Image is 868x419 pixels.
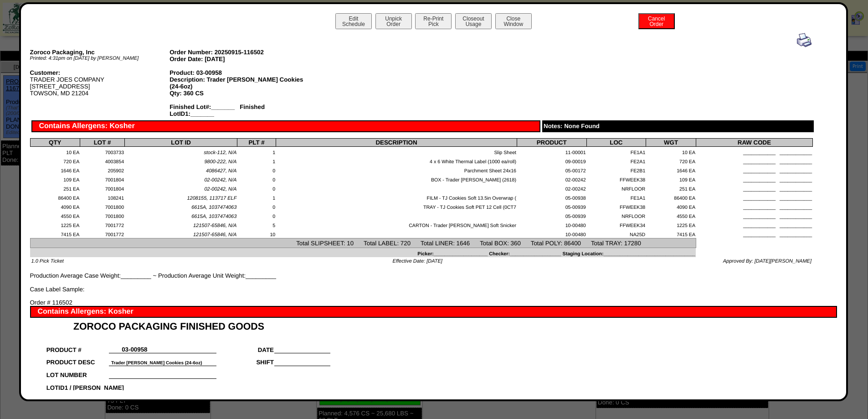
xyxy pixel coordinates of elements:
td: 03-00958 [109,341,160,353]
td: FFWEEK34 [586,220,646,229]
td: 09-00019 [517,156,586,165]
td: Picker:____________________ Checker:___________________ Staging Location:________________________... [30,248,696,257]
td: NA25D [586,229,646,238]
td: 7415 EA [646,229,696,238]
td: 1 [237,192,276,202]
th: DESCRIPTION [276,139,517,147]
td: FILM - TJ Cookies Soft 13.5in Overwrap ( [276,192,517,202]
td: FE1A1 [586,192,646,202]
div: Notes: None Found [542,120,814,132]
td: FFWEEK38 [586,174,646,183]
td: FFWEEK38 [586,202,646,211]
td: 1225 EA [30,220,80,229]
td: 7001800 [80,202,125,211]
td: 5 [237,220,276,229]
span: 1.0 Pick Ticket [31,259,64,264]
span: 6615A, 1037474063 [191,214,236,219]
td: 1646 EA [646,165,696,174]
td: 05-00939 [517,202,586,211]
div: Order Date: [DATE] [169,56,309,62]
td: Total SLIPSHEET: 10 Total LABEL: 720 Total LINER: 1646 Total BOX: 360 Total POLY: 86400 Total TRA... [30,238,696,248]
span: stock-112, N/A [204,150,236,155]
td: ____________ ____________ [696,229,812,238]
td: 02-00242 [517,174,586,183]
td: 0 [237,183,276,192]
div: Production Average Case Weight:_________ ~ Production Average Unit Weight:_________ Case Label Sa... [30,33,813,293]
td: ____________ ____________ [696,192,812,202]
td: 7001772 [80,220,125,229]
td: ____________ ____________ [696,220,812,229]
td: BOX - Trader [PERSON_NAME] (2618) [276,174,517,183]
td: 02-00242 [517,183,586,192]
td: LOT NUMBER [46,366,109,378]
td: 7415 EA [30,229,80,238]
td: ZOROCO PACKAGING FINISHED GOODS [46,318,330,332]
td: 109 EA [30,174,80,183]
td: SHIFT [216,353,274,366]
button: CloseoutUsage [455,13,492,29]
div: Finished Lot#:_______ Finished LotID1:_______ [169,103,309,117]
div: Qty: 360 CS [169,90,309,97]
button: UnpickOrder [375,13,412,29]
td: 10-00480 [517,229,586,238]
td: 0 [237,211,276,220]
td: 4550 EA [646,211,696,220]
td: 1225 EA [646,220,696,229]
th: LOT # [80,139,125,147]
td: FE2A1 [586,156,646,165]
td: 05-00939 [517,211,586,220]
td: 4090 EA [30,202,80,211]
font: Trader [PERSON_NAME] Cookies (24-6oz) [111,361,202,366]
button: Re-PrintPick [415,13,452,29]
td: ____________ ____________ [696,183,812,192]
td: 720 EA [646,156,696,165]
a: CloseWindow [494,21,533,27]
span: 1208155, 113717 ELF [187,196,236,201]
img: print.gif [797,33,812,47]
td: ____________ ____________ [696,211,812,220]
td: 109 EA [646,174,696,183]
td: 05-00172 [517,165,586,174]
td: 720 EA [30,156,80,165]
div: Description: Trader [PERSON_NAME] Cookies (24-6oz) [169,76,309,90]
th: WGT [646,139,696,147]
div: Customer: [30,69,170,76]
div: Contains Allergens: Kosher [30,306,837,318]
th: LOT ID [124,139,237,147]
td: 7001804 [80,183,125,192]
td: 05-00938 [517,192,586,202]
td: 10-00480 [517,220,586,229]
td: 10 [237,229,276,238]
span: 02-00242, N/A [204,186,236,192]
td: 7001804 [80,174,125,183]
td: ____________ ____________ [696,174,812,183]
td: 1 [237,156,276,165]
span: 9800-222, N/A [204,159,236,165]
th: PLT # [237,139,276,147]
td: 1 [237,147,276,156]
div: Order Number: 20250915-116502 [169,49,309,56]
td: ____________ ____________ [696,202,812,211]
div: Printed: 4:31pm on [DATE] by [PERSON_NAME] [30,56,170,61]
td: 1646 EA [30,165,80,174]
button: EditSchedule [335,13,372,29]
td: Parchment Sheet 24x16 [276,165,517,174]
div: Zoroco Packaging, Inc [30,49,170,56]
td: TRAY - TJ Cookies Soft PET 12 Cell (0CT7 [276,202,517,211]
td: ____________ ____________ [696,156,812,165]
span: 02-00242, N/A [204,177,236,183]
span: 121507-65846, N/A [193,232,236,238]
td: 86400 EA [646,192,696,202]
div: TRADER JOES COMPANY [STREET_ADDRESS] TOWSON, MD 21204 [30,69,170,97]
td: 10 EA [30,147,80,156]
td: Slip Sheet [276,147,517,156]
td: 205902 [80,165,125,174]
th: LOC [586,139,646,147]
td: PRODUCT DESC [46,353,109,366]
td: LOTID1 / [PERSON_NAME] [46,378,109,391]
td: 251 EA [646,183,696,192]
button: CloseWindow [495,13,532,29]
td: 7001800 [80,211,125,220]
td: 4090 EA [646,202,696,211]
td: 11-00001 [517,147,586,156]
